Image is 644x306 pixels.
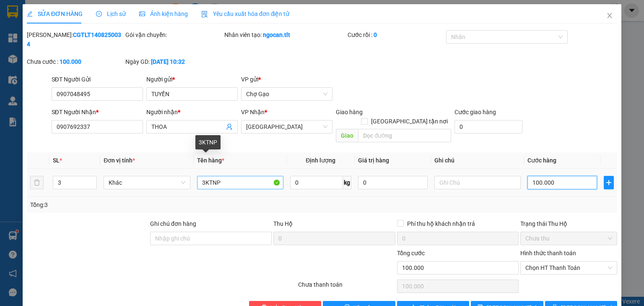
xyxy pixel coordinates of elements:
[96,11,102,17] span: clock-circle
[520,219,617,228] div: Trạng thái Thu Hộ
[343,176,351,189] span: kg
[404,219,478,228] span: Phí thu hộ khách nhận trả
[434,176,521,189] input: Ghi Chú
[30,200,249,209] div: Tổng: 3
[525,232,612,245] span: Chưa thu
[151,58,185,65] b: [DATE] 10:32
[224,30,346,39] div: Nhân viên tạo:
[150,220,196,227] label: Ghi chú đơn hàng
[374,31,377,38] b: 0
[195,135,221,149] div: 3KTNP
[273,220,293,227] span: Thu Hộ
[197,157,224,164] span: Tên hàng
[139,11,145,17] span: picture
[226,123,233,130] span: user-add
[27,11,33,17] span: edit
[109,176,185,189] span: Khác
[201,10,290,17] span: Yêu cầu xuất hóa đơn điện tử
[606,12,613,19] span: close
[146,107,238,117] div: Người nhận
[27,10,83,17] span: SỬA ĐƠN HÀNG
[368,117,451,126] span: [GEOGRAPHIC_DATA] tận nơi
[246,120,327,133] span: Sài Gòn
[197,176,283,189] input: VD: Bàn, Ghế
[358,157,389,164] span: Giá trị hàng
[604,176,614,189] button: plus
[53,157,60,164] span: SL
[96,10,126,17] span: Lịch sử
[297,280,396,295] div: Chưa thanh toán
[520,250,576,256] label: Hình thức thanh toán
[5,60,187,82] div: Chợ Gạo
[246,88,327,100] span: Chợ Gạo
[146,75,238,84] div: Người gửi
[348,30,444,39] div: Cước rồi :
[30,176,44,189] button: delete
[306,157,335,164] span: Định lượng
[52,75,143,84] div: SĐT Người Gửi
[52,107,143,117] div: SĐT Người Nhận
[598,4,621,28] button: Close
[27,31,121,47] b: CGTLT1408250034
[139,10,188,17] span: Ảnh kiện hàng
[150,232,272,245] input: Ghi chú đơn hàng
[454,109,496,115] label: Cước giao hàng
[27,30,124,49] div: [PERSON_NAME]:
[104,157,135,164] span: Đơn vị tính
[454,120,522,133] input: Cước giao hàng
[60,58,81,65] b: 100.000
[527,157,556,164] span: Cước hàng
[431,152,524,169] th: Ghi chú
[263,31,290,38] b: ngocan.tlt
[397,250,425,256] span: Tổng cước
[125,57,222,66] div: Ngày GD:
[336,109,363,115] span: Giao hàng
[39,40,153,55] text: CGTLT1408250034
[27,57,124,66] div: Chưa cước :
[201,11,208,18] img: icon
[241,109,265,115] span: VP Nhận
[241,75,332,84] div: VP gửi
[604,179,613,186] span: plus
[336,129,358,142] span: Giao
[358,129,451,142] input: Dọc đường
[125,30,222,39] div: Gói vận chuyển:
[525,262,612,274] span: Chọn HT Thanh Toán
